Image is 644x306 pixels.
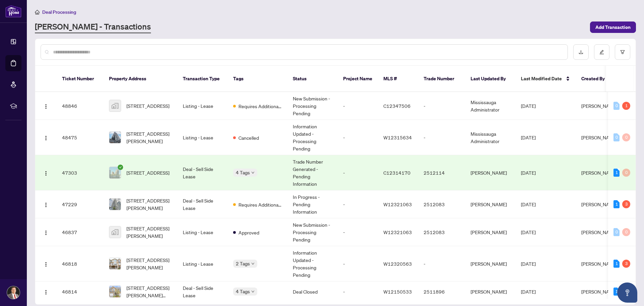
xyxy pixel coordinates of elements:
td: New Submission - Processing Pending [287,218,338,246]
span: 4 Tags [236,169,250,176]
div: 1 [622,102,630,110]
span: W12320563 [383,261,412,267]
th: Last Updated By [465,66,516,92]
button: Logo [41,199,51,210]
td: Deal Closed [287,281,338,302]
img: thumbnail-img [109,286,121,297]
span: Cancelled [238,134,259,141]
span: [STREET_ADDRESS][PERSON_NAME] [126,225,172,239]
td: Listing - Lease [177,92,228,120]
span: Requires Additional Docs [238,102,282,110]
span: [STREET_ADDRESS][PERSON_NAME] [126,130,172,145]
td: - [338,92,378,120]
span: [PERSON_NAME] [581,103,618,109]
span: [STREET_ADDRESS] [126,169,169,176]
td: - [338,281,378,302]
span: W12150533 [383,289,412,295]
td: Information Updated - Processing Pending [287,246,338,281]
span: [PERSON_NAME] [581,229,618,235]
td: - [338,120,378,155]
span: [PERSON_NAME] [581,261,618,267]
td: - [418,92,465,120]
div: 3 [622,260,630,268]
span: [PERSON_NAME] [581,201,618,207]
img: Profile Icon [7,286,20,299]
div: 3 [622,200,630,208]
td: - [418,120,465,155]
img: logo [5,5,21,17]
span: [STREET_ADDRESS][PERSON_NAME][PERSON_NAME] [126,284,172,299]
img: Logo [43,135,49,141]
td: 2512083 [418,218,465,246]
td: - [338,190,378,218]
span: down [251,262,255,265]
img: Logo [43,104,49,109]
td: [PERSON_NAME] [465,218,516,246]
span: [DATE] [521,134,536,140]
td: - [338,246,378,281]
td: 47229 [57,190,104,218]
th: Tags [228,66,287,92]
td: New Submission - Processing Pending [287,92,338,120]
span: download [579,50,583,54]
span: Add Transaction [595,22,631,33]
div: 0 [613,133,620,141]
span: down [251,171,255,174]
span: home [35,10,40,14]
span: W12315634 [383,134,412,140]
td: Listing - Lease [177,246,228,281]
td: [PERSON_NAME] [465,246,516,281]
img: thumbnail-img [109,199,121,210]
span: [STREET_ADDRESS][PERSON_NAME] [126,256,172,271]
th: Last Modified Date [516,66,576,92]
span: down [251,290,255,293]
th: Status [287,66,338,92]
div: 1 [613,169,620,177]
span: [DATE] [521,201,536,207]
img: thumbnail-img [109,167,121,178]
div: 1 [613,288,620,296]
td: - [418,246,465,281]
span: C12314170 [383,170,411,176]
a: [PERSON_NAME] - Transactions [35,21,151,33]
th: Ticket Number [57,66,104,92]
td: [PERSON_NAME] [465,155,516,190]
span: [DATE] [521,103,536,109]
button: Logo [41,286,51,297]
span: [PERSON_NAME] [581,134,618,140]
span: filter [620,50,625,54]
span: Last Modified Date [521,75,562,82]
span: [DATE] [521,289,536,295]
button: Logo [41,100,51,111]
img: thumbnail-img [109,258,121,269]
td: Mississauga Administrator [465,92,516,120]
span: [PERSON_NAME] [581,170,618,176]
td: Deal - Sell Side Lease [177,155,228,190]
td: 46837 [57,218,104,246]
button: Logo [41,227,51,237]
td: Mississauga Administrator [465,120,516,155]
th: MLS # [378,66,418,92]
span: [DATE] [521,229,536,235]
span: [STREET_ADDRESS] [126,102,169,110]
button: Logo [41,258,51,269]
button: edit [594,44,609,60]
td: Listing - Lease [177,218,228,246]
td: 46818 [57,246,104,281]
th: Transaction Type [177,66,228,92]
td: 48475 [57,120,104,155]
td: In Progress - Pending Information [287,190,338,218]
th: Property Address [104,66,177,92]
td: Deal - Sell Side Lease [177,281,228,302]
span: 2 Tags [236,260,250,267]
div: 0 [613,102,620,110]
span: W12321063 [383,201,412,207]
img: Logo [43,290,49,295]
div: 0 [622,133,630,141]
td: Listing - Lease [177,120,228,155]
div: 0 [622,169,630,177]
td: 48846 [57,92,104,120]
button: Logo [41,132,51,143]
td: 46814 [57,281,104,302]
span: C12347506 [383,103,411,109]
